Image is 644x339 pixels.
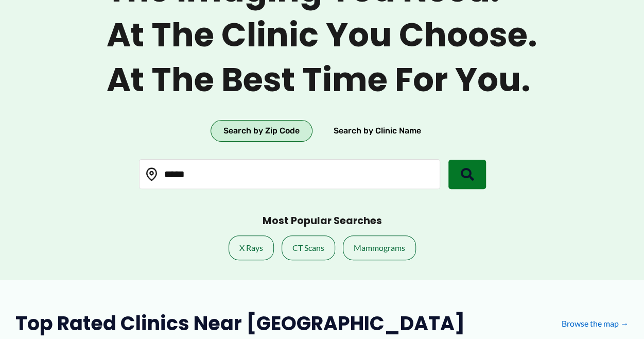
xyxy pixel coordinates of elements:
h2: Top Rated Clinics Near [GEOGRAPHIC_DATA] [15,311,465,336]
a: X Rays [229,235,274,260]
a: Browse the map → [562,316,629,331]
span: At the clinic you choose. [107,15,537,55]
a: CT Scans [282,235,335,260]
button: Search by Clinic Name [321,120,434,142]
img: Location pin [145,168,159,181]
span: At the best time for you. [107,60,537,100]
h3: Most Popular Searches [263,215,382,228]
a: Mammograms [343,235,416,260]
button: Search by Zip Code [211,120,312,142]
